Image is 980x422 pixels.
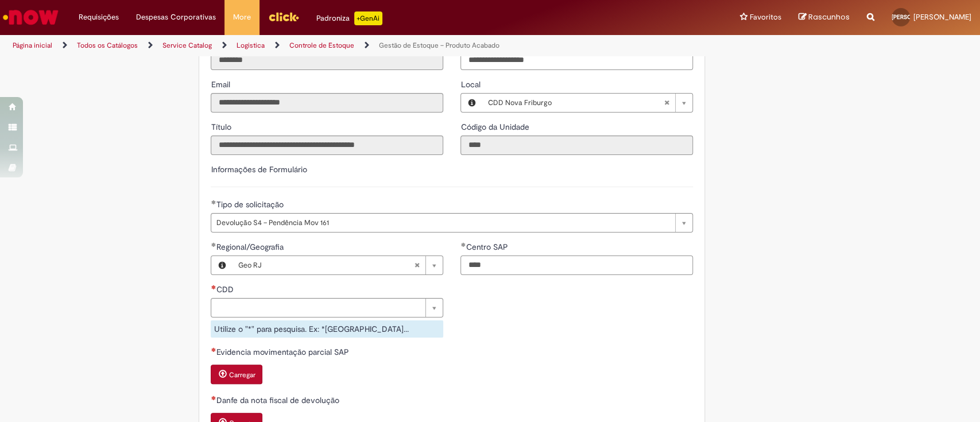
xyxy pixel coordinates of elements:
a: Rascunhos [799,12,850,23]
span: Local [460,79,482,90]
span: CDD Nova Friburgo [487,94,664,112]
label: Somente leitura - Código da Unidade [460,121,531,133]
img: ServiceNow [1,6,60,29]
label: Informações de Formulário [211,164,307,175]
button: Carregar anexo de Evidencia movimentação parcial SAP Required [211,365,262,384]
span: Obrigatório Preenchido [460,242,466,247]
div: Padroniza [316,11,382,25]
span: More [233,11,251,23]
label: Somente leitura - Email [211,79,232,90]
span: Favoritos [750,11,781,23]
div: Utilize o "*" para pesquisa. Ex: *[GEOGRAPHIC_DATA]... [211,320,443,338]
span: Danfe da nota fiscal de devolução [216,395,341,405]
label: Somente leitura - Título [211,121,233,133]
span: Necessários [211,347,216,352]
span: Rascunhos [808,11,850,22]
ul: Trilhas de página [9,35,645,56]
small: Carregar [228,370,255,380]
button: Regional/Geografia, Visualizar este registro Geo RJ [211,256,232,274]
span: [PERSON_NAME] [892,13,936,21]
input: Email [211,93,443,113]
button: Local, Visualizar este registro CDD Nova Friburgo [461,94,482,112]
input: Centro SAP [460,255,693,275]
span: Necessários [211,285,216,289]
span: Regional/Geografia [216,242,285,252]
a: Página inicial [13,41,52,50]
span: Devolução S4 – Pendência Mov 161 [216,214,669,232]
span: Tipo de solicitação [216,199,285,210]
input: ID [211,51,443,70]
a: Logistica [237,41,265,50]
span: Necessários [211,396,216,400]
span: Obrigatório Preenchido [211,242,216,247]
span: [PERSON_NAME] [913,12,971,22]
span: Obrigatório Preenchido [211,200,216,204]
span: Requisições [79,11,119,23]
span: Despesas Corporativas [136,11,216,23]
span: Somente leitura - Email [211,79,232,90]
abbr: Limpar campo Regional/Geografia [408,256,425,274]
a: Limpar campo CDD [211,298,443,318]
input: Código da Unidade [460,135,693,155]
span: Evidencia movimentação parcial SAP [216,347,351,357]
input: Telefone de Contato [460,51,693,70]
span: Somente leitura - Título [211,122,233,132]
a: CDD Nova FriburgoLimpar campo Local [482,94,692,112]
a: Geo RJLimpar campo Regional/Geografia [232,256,443,274]
a: Gestão de Estoque – Produto Acabado [379,41,499,50]
span: Somente leitura - Código da Unidade [460,122,531,132]
p: +GenAi [354,11,382,25]
a: Service Catalog [162,41,212,50]
abbr: Limpar campo Local [658,94,675,112]
a: Todos os Catálogos [77,41,138,50]
input: Título [211,135,443,155]
span: CDD [216,284,235,295]
span: Geo RJ [238,256,414,274]
a: Controle de Estoque [289,41,354,50]
img: click_logo_yellow_360x200.png [268,8,299,25]
span: Centro SAP [466,242,510,252]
